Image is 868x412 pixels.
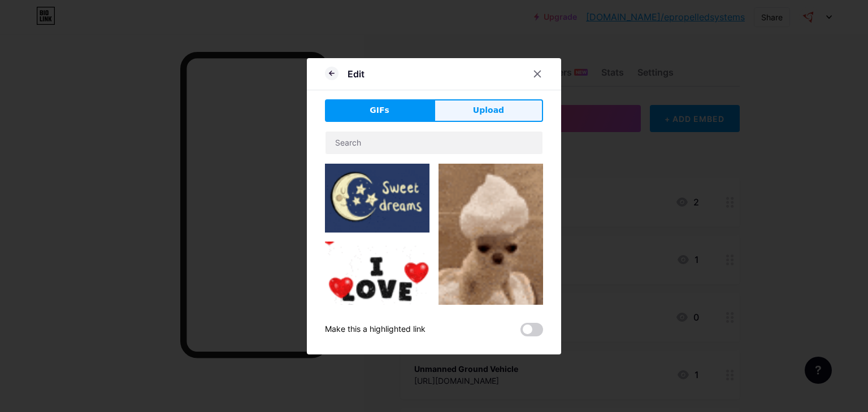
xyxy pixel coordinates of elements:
[439,164,543,350] img: Gihpy
[348,67,364,81] div: Edit
[473,104,504,116] span: Upload
[325,242,429,346] img: Gihpy
[325,323,426,336] div: Make this a highlighted link
[370,104,389,116] span: GIFs
[325,164,429,233] img: Gihpy
[325,99,434,122] button: GIFs
[325,132,542,154] input: Search
[434,99,543,122] button: Upload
